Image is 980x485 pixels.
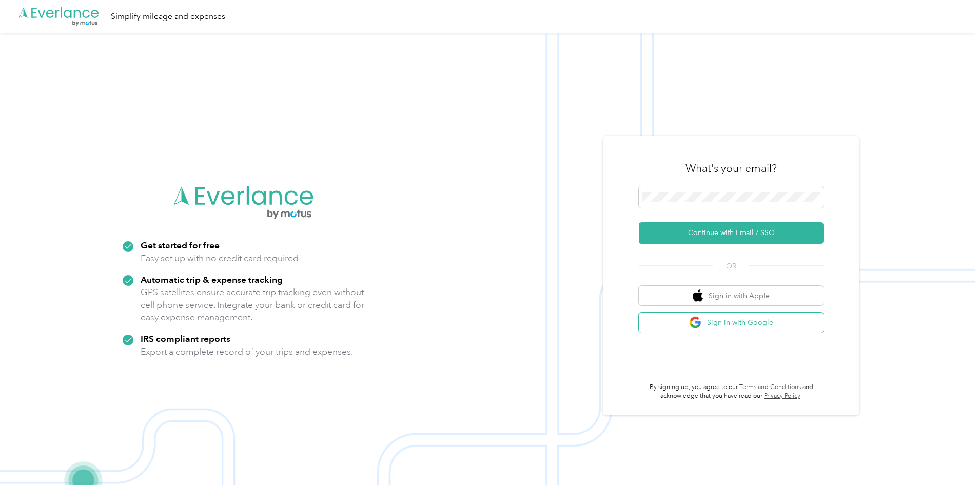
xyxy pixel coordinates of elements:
[639,222,824,244] button: Continue with Email / SSO
[141,333,230,344] strong: IRS compliant reports
[639,313,824,333] button: google logoSign in with Google
[639,286,824,306] button: apple logoSign in with Apple
[141,240,220,250] strong: Get started for free
[764,392,800,400] a: Privacy Policy
[639,383,824,401] p: By signing up, you agree to our and acknowledge that you have read our .
[693,289,703,302] img: apple logo
[141,252,299,265] p: Easy set up with no credit card required
[141,274,283,285] strong: Automatic trip & expense tracking
[141,286,365,324] p: GPS satellites ensure accurate trip tracking even without cell phone service. Integrate your bank...
[111,10,225,23] div: Simplify mileage and expenses
[685,161,777,176] h3: What's your email?
[739,383,801,391] a: Terms and Conditions
[713,261,749,271] span: OR
[141,345,353,358] p: Export a complete record of your trips and expenses.
[689,316,702,329] img: google logo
